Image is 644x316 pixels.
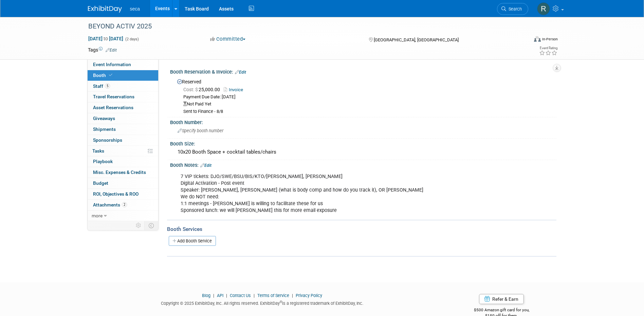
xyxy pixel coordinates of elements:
[88,102,158,113] a: Asset Reservations
[144,221,158,230] td: Toggle Event Tabs
[183,109,551,115] div: Sent to Finance - 8/8
[224,293,229,298] span: |
[130,6,140,12] span: seca
[542,37,558,42] div: In-Person
[93,105,133,110] span: Asset Reservations
[506,6,522,12] span: Search
[88,113,158,124] a: Giveaways
[183,94,551,100] div: Payment Due Date: [DATE]
[257,293,289,298] a: Terms of Service
[109,73,112,77] i: Booth reservation complete
[88,36,124,42] span: [DATE] [DATE]
[88,70,158,81] a: Booth
[183,101,551,107] div: Not Paid Yet
[88,124,158,135] a: Shipments
[93,62,131,67] span: Event Information
[176,170,482,217] div: 7 VIP tickets: DJO/SWE/BSU/BIS/KTO/[PERSON_NAME], [PERSON_NAME] Digital Activation - Post event S...
[88,135,158,145] a: Sponsorships
[88,299,437,307] div: Copyright © 2025 ExhibitDay, Inc. All rights reserved. ExhibitDay is a registered trademark of Ex...
[170,139,556,147] div: Booth Size:
[93,116,115,121] span: Giveaways
[497,3,528,15] a: Search
[88,200,158,210] a: Attachments2
[183,87,199,92] span: Cost: $
[88,211,158,221] a: more
[92,213,103,218] span: more
[93,170,146,175] span: Misc. Expenses & Credits
[183,87,223,92] span: 25,000.00
[133,221,145,230] td: Personalize Event Tab Strip
[93,202,127,208] span: Attachments
[252,293,256,298] span: |
[88,167,158,178] a: Misc. Expenses & Credits
[86,20,518,33] div: BEYOND ACTIV 2025
[175,77,551,115] div: Reserved
[93,159,113,164] span: Playbook
[103,36,109,41] span: to
[230,293,251,298] a: Contact Us
[88,59,158,70] a: Event Information
[175,147,551,157] div: 10x20 Booth Space + cocktail tables/chairs
[178,128,223,133] span: Specify booth number
[105,83,110,88] span: 5
[488,35,558,45] div: Event Format
[88,46,117,53] td: Tags
[167,225,556,233] div: Booth Services
[88,189,158,199] a: ROI, Objectives & ROO
[93,94,134,99] span: Travel Reservations
[125,37,139,41] span: (2 days)
[534,36,541,42] img: Format-Inperson.png
[106,48,117,53] a: Edit
[88,6,122,13] img: ExhibitDay
[280,300,282,304] sup: ®
[296,293,322,298] a: Privacy Policy
[93,180,108,186] span: Budget
[88,178,158,189] a: Budget
[88,81,158,92] a: Staff5
[290,293,295,298] span: |
[88,92,158,102] a: Travel Reservations
[202,293,210,298] a: Blog
[93,83,110,89] span: Staff
[224,87,246,92] a: Invoice
[92,148,104,154] span: Tasks
[537,2,550,15] img: Rachel Jordan
[93,126,116,132] span: Shipments
[208,36,248,43] button: Committed
[122,202,127,207] span: 2
[170,117,556,126] div: Booth Number:
[170,160,556,169] div: Booth Notes:
[169,236,216,246] a: Add Booth Service
[88,156,158,167] a: Playbook
[200,163,211,168] a: Edit
[211,293,216,298] span: |
[539,46,557,50] div: Event Rating
[93,137,122,143] span: Sponsorships
[93,191,139,197] span: ROI, Objectives & ROO
[170,67,556,76] div: Booth Reservation & Invoice:
[88,146,158,156] a: Tasks
[479,294,524,304] a: Refer & Earn
[217,293,223,298] a: API
[235,70,246,75] a: Edit
[93,73,114,78] span: Booth
[374,37,459,42] span: [GEOGRAPHIC_DATA], [GEOGRAPHIC_DATA]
